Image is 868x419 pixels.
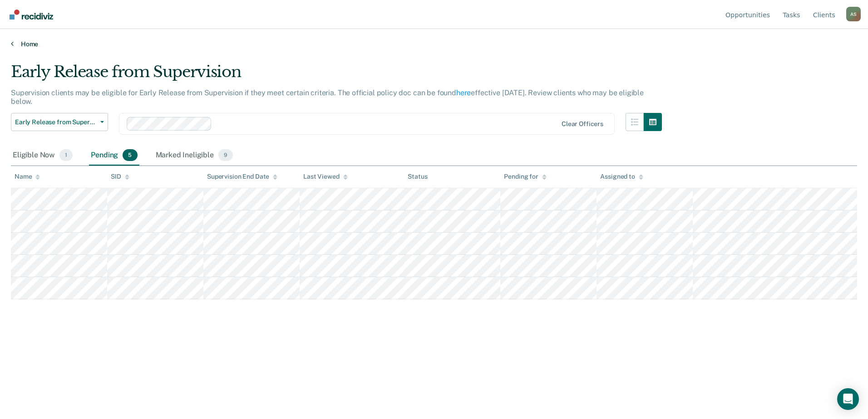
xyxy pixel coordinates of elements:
[111,173,129,180] div: SID
[11,40,857,48] a: Home
[123,149,137,161] span: 5
[303,173,347,180] div: Last Viewed
[11,88,644,106] p: Supervision clients may be eligible for Early Release from Supervision if they meet certain crite...
[10,10,53,19] img: Recidiviz
[11,113,108,131] button: Early Release from Supervision
[456,88,471,97] a: here
[562,120,603,128] div: Clear officers
[846,7,861,21] button: Profile dropdown button
[504,173,546,180] div: Pending for
[600,173,643,180] div: Assigned to
[207,173,277,180] div: Supervision End Date
[15,173,40,180] div: Name
[11,63,662,88] div: Early Release from Supervision
[89,146,139,166] div: Pending5
[59,149,73,161] span: 1
[11,146,74,166] div: Eligible Now1
[837,388,859,410] div: Open Intercom Messenger
[846,7,861,21] div: A S
[218,149,233,161] span: 9
[154,146,235,166] div: Marked Ineligible9
[408,173,427,180] div: Status
[15,118,97,126] span: Early Release from Supervision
